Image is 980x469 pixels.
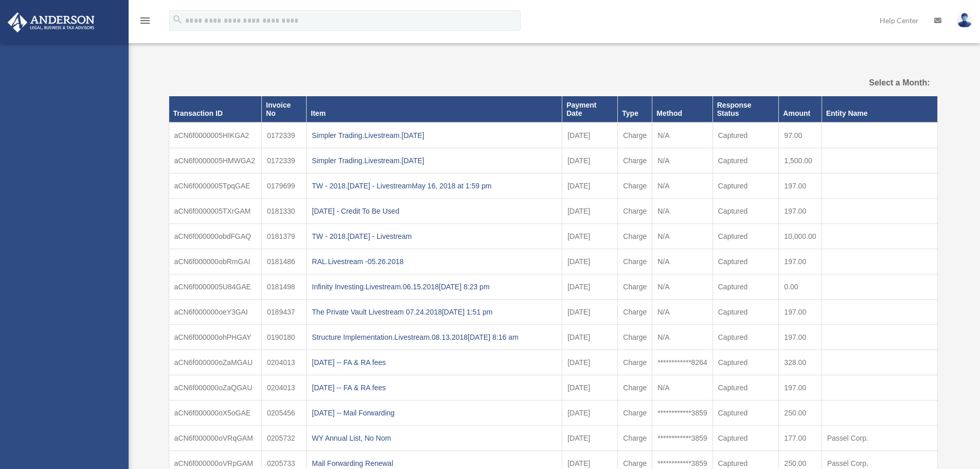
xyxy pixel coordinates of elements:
i: search [172,14,183,25]
td: 197.00 [779,199,822,224]
td: [DATE] [562,375,618,401]
img: Anderson Advisors Platinum Portal [5,12,98,32]
td: 197.00 [779,375,822,401]
td: Captured [712,375,779,401]
td: Captured [712,274,779,300]
td: Charge [618,148,652,173]
td: aCN6f000000oeY3GAI [169,300,262,325]
td: Charge [618,173,652,199]
div: [DATE] -- FA & RA fees [312,380,557,395]
td: [DATE] [562,401,618,426]
td: 1,500.00 [779,148,822,173]
td: N/A [652,123,713,148]
td: [DATE] [562,148,618,173]
td: 177.00 [779,426,822,451]
div: Infinity Investing.Livestream.06.15.2018[DATE] 8:23 pm [312,280,557,294]
td: Charge [618,199,652,224]
td: 0181486 [262,249,307,274]
td: aCN6f000000ohPHGAY [169,325,262,350]
td: [DATE] [562,426,618,451]
td: N/A [652,173,713,199]
div: [DATE] -- FA & RA fees [312,355,557,370]
td: aCN6f000000oX5oGAE [169,401,262,426]
td: Charge [618,274,652,300]
td: N/A [652,199,713,224]
td: Captured [712,426,779,451]
td: N/A [652,325,713,350]
td: 197.00 [779,325,822,350]
td: N/A [652,375,713,401]
td: aCN6f000000oZaMGAU [169,350,262,375]
td: Captured [712,249,779,274]
td: 0190180 [262,325,307,350]
th: Payment Date [562,96,618,123]
td: 0181379 [262,224,307,249]
td: aCN6f000000obdFGAQ [169,224,262,249]
div: [DATE] - Credit To Be Used [312,204,557,218]
td: 250.00 [779,401,822,426]
td: Charge [618,300,652,325]
div: Structure Implementation.Livestream.08.13.2018[DATE] 8:16 am [312,330,557,344]
div: Simpler Trading.Livestream.[DATE] [312,128,557,143]
td: 0172339 [262,123,307,148]
td: Charge [618,249,652,274]
th: Item [307,96,562,123]
td: [DATE] [562,350,618,375]
td: 0179699 [262,173,307,199]
td: aCN6f0000005U84GAE [169,274,262,300]
div: TW - 2018.[DATE] - Livestream [312,229,557,244]
td: 0.00 [779,274,822,300]
td: [DATE] [562,224,618,249]
td: aCN6f0000005HIKGA2 [169,123,262,148]
td: aCN6f0000005TpqGAE [169,173,262,199]
td: 0205456 [262,401,307,426]
td: Charge [618,325,652,350]
td: 0204013 [262,375,307,401]
td: [DATE] [562,199,618,224]
td: N/A [652,274,713,300]
td: aCN6f0000005HMWGA2 [169,148,262,173]
td: Charge [618,401,652,426]
td: Charge [618,350,652,375]
th: Method [652,96,713,123]
td: 0204013 [262,350,307,375]
td: 328.00 [779,350,822,375]
td: Captured [712,224,779,249]
td: [DATE] [562,325,618,350]
td: N/A [652,224,713,249]
td: 197.00 [779,300,822,325]
td: Charge [618,375,652,401]
label: Select a Month: [817,76,930,90]
td: Captured [712,325,779,350]
td: [DATE] [562,173,618,199]
td: 97.00 [779,123,822,148]
img: User Pic [957,13,972,28]
th: Invoice No [262,96,307,123]
td: [DATE] [562,123,618,148]
th: Amount [779,96,822,123]
td: N/A [652,148,713,173]
i: menu [139,14,151,27]
td: 10,000.00 [779,224,822,249]
td: N/A [652,300,713,325]
td: 197.00 [779,173,822,199]
td: aCN6f000000oZaQGAU [169,375,262,401]
td: Captured [712,401,779,426]
div: [DATE] -- Mail Forwarding [312,406,557,420]
div: RAL.Livestream -05.26.2018 [312,254,557,269]
td: 0172339 [262,148,307,173]
td: N/A [652,249,713,274]
td: 0181330 [262,199,307,224]
td: Captured [712,350,779,375]
td: Captured [712,199,779,224]
td: Captured [712,173,779,199]
td: aCN6f000000oVRqGAM [169,426,262,451]
td: [DATE] [562,249,618,274]
th: Entity Name [822,96,937,123]
div: Simpler Trading.Livestream.[DATE] [312,153,557,168]
td: Charge [618,224,652,249]
td: 0189437 [262,300,307,325]
a: menu [139,18,151,27]
th: Response Status [712,96,779,123]
td: Charge [618,426,652,451]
